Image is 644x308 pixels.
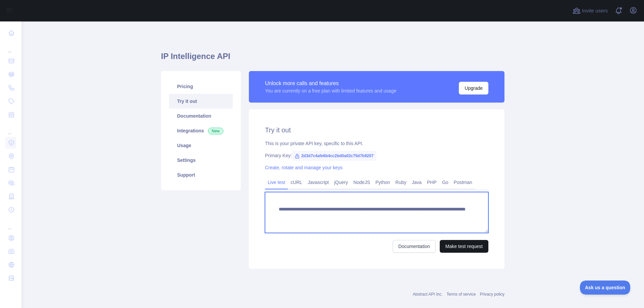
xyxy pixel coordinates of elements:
[288,177,305,188] a: cURL
[571,5,609,16] button: Invite users
[582,7,608,15] span: Invite users
[580,281,631,295] iframe: Toggle Customer Support
[440,240,488,253] button: Make test request
[169,123,233,138] a: Integrations New
[393,240,436,253] a: Documentation
[373,177,393,188] a: Python
[265,79,396,87] div: Unlock more calls and features
[169,79,233,94] a: Pricing
[265,140,488,147] div: This is your private API key, specific to this API.
[351,177,373,188] a: NodeJS
[459,82,488,95] button: Upgrade
[424,177,439,188] a: PHP
[161,51,504,67] h1: IP Intelligence API
[169,168,233,182] a: Support
[265,165,342,170] a: Create, rotate and manage your keys
[451,177,475,188] a: Postman
[413,292,443,297] a: Abstract API Inc.
[331,177,351,188] a: jQuery
[480,292,504,297] a: Privacy policy
[265,177,288,188] a: Live test
[169,94,233,109] a: Try it out
[169,138,233,153] a: Usage
[393,177,409,188] a: Ruby
[446,292,476,297] a: Terms of service
[169,153,233,168] a: Settings
[439,177,451,188] a: Go
[5,217,16,231] div: ...
[265,87,396,94] div: You are currently on a free plan with limited features and usage
[305,177,331,188] a: Javascript
[169,109,233,123] a: Documentation
[208,128,223,134] span: New
[409,177,425,188] a: Java
[5,122,16,135] div: ...
[265,152,488,159] div: Primary Key:
[265,125,488,135] h2: Try it out
[5,40,16,54] div: ...
[292,151,376,161] span: 2d3d7c4afe6b4cc2bd0a02c75d7b9207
